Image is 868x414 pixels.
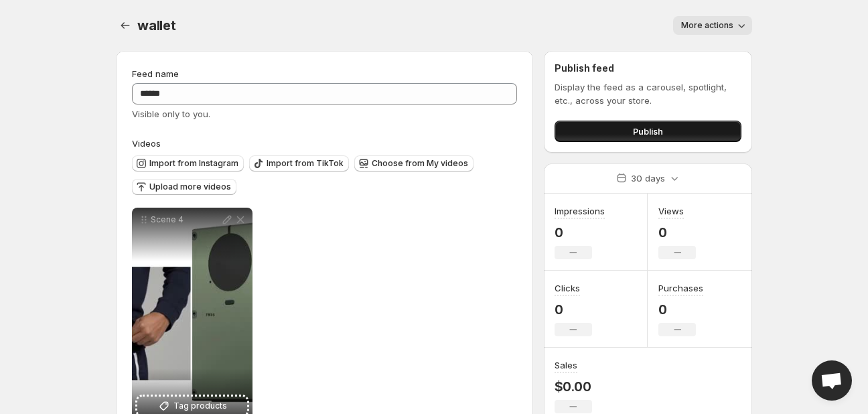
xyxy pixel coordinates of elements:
button: Choose from My videos [354,155,474,171]
p: $0.00 [555,378,592,395]
button: Upload more videos [132,179,236,195]
p: Scene 4 [151,214,220,225]
span: Import from Instagram [149,158,238,169]
span: Upload more videos [149,182,231,192]
h3: Sales [555,358,577,372]
a: Open chat [812,360,852,401]
span: Tag products [173,399,227,413]
p: 30 days [631,171,665,185]
span: More actions [681,20,733,31]
button: Settings [116,16,135,35]
h3: Views [658,204,684,218]
span: Visible only to you. [132,109,210,119]
p: 0 [658,301,703,318]
span: Videos [132,138,161,149]
span: Choose from My videos [372,158,468,169]
button: Import from TikTok [249,155,349,171]
p: 0 [555,224,605,240]
span: wallet [137,17,176,33]
span: Import from TikTok [267,158,344,169]
h3: Impressions [555,204,605,218]
h3: Purchases [658,281,703,295]
button: Publish [555,121,741,142]
span: Feed name [132,68,179,79]
button: Import from Instagram [132,155,244,171]
button: More actions [673,16,752,35]
h3: Clicks [555,281,580,295]
span: Publish [633,125,663,138]
p: 0 [555,301,592,318]
p: 0 [658,224,696,240]
h2: Publish feed [555,62,741,75]
p: Display the feed as a carousel, spotlight, etc., across your store. [555,80,741,107]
